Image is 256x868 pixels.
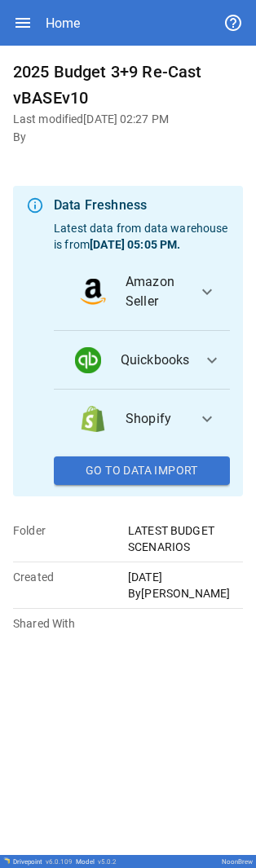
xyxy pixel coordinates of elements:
[3,857,10,864] img: Drivepoint
[75,347,101,373] img: data_logo
[46,858,73,866] span: v 6.0.109
[197,282,217,302] span: expand_more
[80,279,106,305] img: data_logo
[54,456,230,486] button: Go To Data Import
[76,858,117,866] div: Model
[13,615,128,632] p: Shared With
[80,406,106,432] img: data_logo
[13,111,243,129] h6: Last modified [DATE] 02:27 PM
[90,238,180,251] b: [DATE] 05:05 PM .
[54,331,230,390] button: data_logoQuickbooks
[126,272,184,311] span: Amazon Seller
[54,390,230,448] button: data_logoShopify
[13,59,243,111] h6: 2025 Budget 3+9 Re-Cast vBASEv10
[54,196,230,215] div: Data Freshness
[202,350,222,370] span: expand_more
[222,858,253,866] div: NoonBrew
[98,858,117,866] span: v 5.0.2
[128,585,243,601] p: By [PERSON_NAME]
[197,409,217,429] span: expand_more
[13,129,243,147] h6: By
[13,569,128,585] p: Created
[13,522,128,539] p: Folder
[13,858,73,866] div: Drivepoint
[128,569,243,585] p: [DATE]
[54,220,230,253] p: Latest data from data warehouse is from
[128,522,243,555] p: LATEST BUDGET SCENARIOS
[46,15,80,31] div: Home
[126,409,184,429] span: Shopify
[121,350,190,370] span: Quickbooks
[54,253,230,331] button: data_logoAmazon Seller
